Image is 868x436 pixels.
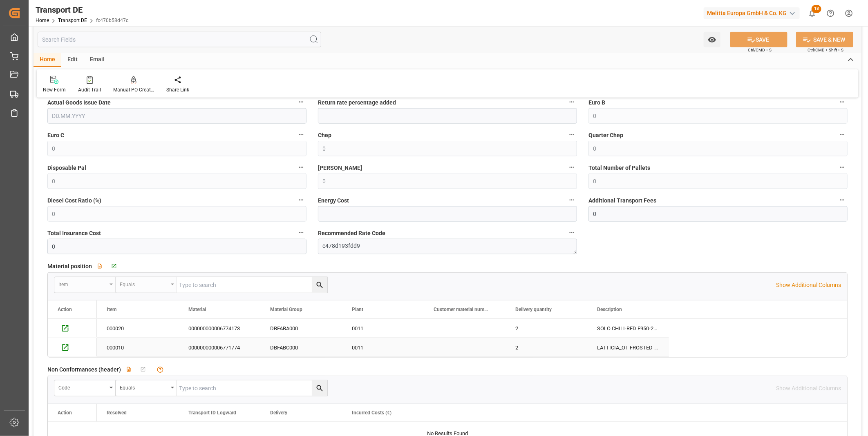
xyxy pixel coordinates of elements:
[318,131,331,140] span: Chep
[120,382,168,392] div: Equals
[352,307,363,312] span: Plant
[97,338,179,357] div: 000010
[566,227,577,238] button: Recommended Rate Code
[342,319,424,338] div: 0011
[587,319,669,338] div: SOLO CHILI-RED E950-204 EU
[84,53,111,67] div: Email
[515,307,552,312] span: Delivery quantity
[506,319,587,338] div: 2
[566,97,577,107] button: Return rate percentage added
[803,4,821,22] button: show 18 new notifications
[318,164,362,172] span: [PERSON_NAME]
[318,98,396,107] span: Return rate percentage added
[776,281,841,289] p: Show Additional Columns
[588,98,605,107] span: Euro B
[342,338,424,357] div: 0011
[837,97,848,107] button: Euro B
[588,164,650,172] span: Total Number of Pallets
[296,97,306,107] button: Actual Goods Issue Date
[58,410,72,416] div: Action
[587,338,669,357] div: LATTICIA_OT FROSTED-BLACK F300-100 EU
[47,196,101,205] span: Diesel Cost Ratio (%)
[107,410,127,416] span: Resolved
[260,319,342,338] div: DBFABA000
[312,380,327,396] button: search button
[296,162,306,173] button: Disposable Pal
[36,18,49,23] a: Home
[704,7,800,19] div: Melitta Europa GmbH & Co. KG
[47,131,64,140] span: Euro C
[34,53,61,67] div: Home
[270,410,287,416] span: Delivery
[566,162,577,173] button: [PERSON_NAME]
[566,129,577,140] button: Chep
[78,86,101,93] div: Audit Trail
[177,380,327,396] input: Type to search
[177,277,327,293] input: Type to search
[38,32,321,47] input: Search Fields
[566,195,577,205] button: Energy Cost
[704,5,803,21] button: Melitta Europa GmbH & Co. KG
[270,307,302,312] span: Material Group
[318,239,577,254] textarea: c478d193fdd9
[837,162,848,173] button: Total Number of Pallets
[47,98,111,107] span: Actual Goods Issue Date
[812,5,821,13] span: 18
[54,380,116,396] button: open menu
[312,277,327,293] button: search button
[58,18,87,23] a: Transport DE
[47,164,86,172] span: Disposable Pal
[47,262,92,271] span: Material position
[188,410,236,416] span: Transport ID Logward
[166,86,189,93] div: Share Link
[296,227,306,238] button: Total Insurance Cost
[97,319,669,338] div: Press SPACE to select this row.
[47,229,101,238] span: Total Insurance Cost
[47,108,306,124] input: DD.MM.YYYY
[318,196,349,205] span: Energy Cost
[61,53,84,67] div: Edit
[837,195,848,205] button: Additional Transport Fees
[54,277,116,293] button: open menu
[48,338,97,357] div: Press SPACE to select this row.
[296,129,306,140] button: Euro C
[97,338,669,357] div: Press SPACE to select this row.
[58,307,72,312] div: Action
[260,338,342,357] div: DBFABC000
[821,4,840,22] button: Help Center
[352,410,391,416] span: Incurred Costs (€)
[730,32,787,47] button: SAVE
[179,338,260,357] div: 000000000006771774
[506,338,587,357] div: 2
[318,229,385,238] span: Recommended Rate Code
[796,32,853,47] button: SAVE & NEW
[116,277,177,293] button: open menu
[107,307,116,312] span: Item
[434,307,488,312] span: Customer material number
[120,279,168,288] div: Equals
[113,86,154,93] div: Manual PO Creation
[808,47,843,53] span: Ctrl/CMD + Shift + S
[48,319,97,338] div: Press SPACE to select this row.
[588,131,623,140] span: Quarter Chep
[597,307,622,312] span: Description
[58,279,107,288] div: Item
[704,32,720,47] button: open menu
[179,319,260,338] div: 000000000006774173
[837,129,848,140] button: Quarter Chep
[43,86,66,93] div: New Form
[188,307,206,312] span: Material
[97,319,179,338] div: 000020
[47,365,121,374] span: Non Conformances (header)
[116,380,177,396] button: open menu
[36,4,128,16] div: Transport DE
[748,47,772,53] span: Ctrl/CMD + S
[588,196,656,205] span: Additional Transport Fees
[296,195,306,205] button: Diesel Cost Ratio (%)
[58,382,107,392] div: code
